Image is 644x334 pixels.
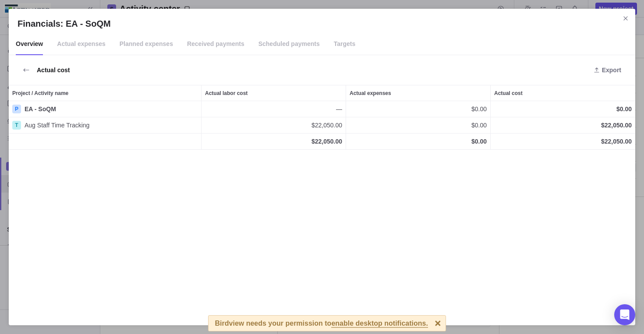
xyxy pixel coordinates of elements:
span: Close [619,12,632,25]
div: Actual expenses [346,117,491,134]
div: $0.00 [346,117,490,133]
div: Actual labor cost [202,117,346,134]
span: EA - SoQM [25,105,56,113]
h2: Financials: EA - SoQM [18,18,626,30]
span: $0.00 [471,105,487,113]
div: Project / Activity name [9,85,201,101]
span: Project / Activity name [12,89,68,98]
div: grid [9,101,635,316]
div: Open Intercom Messenger [614,304,635,325]
span: Actual cost [494,89,523,98]
div: Actual expenses [346,134,491,150]
span: Aug Staff Time Tracking [25,121,89,130]
div: Financials: EA - SoQM [9,9,635,325]
div: T [12,121,21,130]
div: $22,050.00 [202,134,346,149]
div: Actual labor cost [202,134,346,150]
span: Targets [334,33,356,55]
span: $0.00 [471,137,487,146]
div: $0.00 [491,101,635,117]
div: Project / Activity name [9,101,202,117]
div: Actual cost [491,101,635,117]
span: Scheduled payments [258,33,320,55]
div: Actual cost [491,134,635,150]
span: Actual expenses [350,89,391,98]
div: Actual labor cost [202,85,346,101]
div: Actual cost [491,117,635,134]
span: — [336,105,342,113]
span: Export [590,64,625,76]
span: Received payments [187,33,244,55]
div: Actual labor cost [202,101,346,117]
span: $0.00 [471,121,487,130]
div: Project / Activity name [9,134,202,150]
span: Overview [16,33,43,55]
div: $22,050.00 [202,117,346,133]
div: Actual expenses [346,85,490,101]
span: $22,050.00 [601,121,632,130]
div: $22,050.00 [491,134,635,149]
div: $22,050.00 [491,117,635,133]
span: Planned expenses [120,33,173,55]
div: Actual expenses [346,101,491,117]
span: Actual labor cost [205,89,248,98]
div: $0.00 [346,101,490,117]
span: Actual cost [33,66,70,74]
span: Actual expenses [57,33,106,55]
span: $22,050.00 [311,121,342,130]
div: — [202,101,346,117]
div: Birdview needs your permission to [215,316,428,331]
span: Back to metrics [19,64,33,76]
span: $0.00 [616,105,632,113]
div: P [12,105,21,113]
div: Project / Activity name [9,117,202,134]
div: Actual cost [491,85,635,101]
div: $0.00 [346,134,490,149]
span: $22,050.00 [311,137,342,146]
span: enable desktop notifications. [331,320,428,328]
span: Export [602,66,621,74]
span: $22,050.00 [601,137,632,146]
